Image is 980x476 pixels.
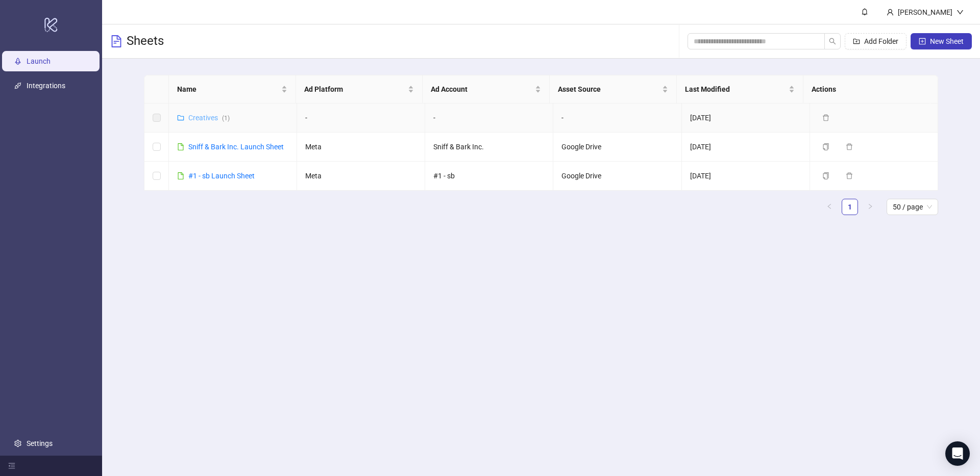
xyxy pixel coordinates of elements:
[431,84,533,95] span: Ad Account
[821,199,838,215] li: Previous Page
[177,84,279,95] span: Name
[821,199,838,215] button: left
[682,162,810,191] td: [DATE]
[919,38,926,45] span: plus-square
[822,114,829,121] span: delete
[945,441,970,466] div: Open Intercom Messenger
[822,172,829,179] span: copy
[862,199,878,215] li: Next Page
[27,82,65,90] a: Integrations
[425,133,553,162] td: Sniff & Bark Inc.
[169,75,296,103] th: Name
[127,33,164,49] h3: Sheets
[822,143,829,150] span: copy
[957,9,964,16] span: down
[677,75,804,103] th: Last Modified
[425,162,553,191] td: #1 - sb
[550,75,677,103] th: Asset Source
[842,199,857,215] a: 1
[846,143,853,150] span: delete
[862,199,878,215] button: right
[188,114,230,122] a: Creatives(1)
[27,439,53,447] a: Settings
[682,103,810,133] td: [DATE]
[423,75,550,103] th: Ad Account
[864,37,898,45] span: Add Folder
[304,84,406,95] span: Ad Platform
[296,75,423,103] th: Ad Platform
[867,203,873,209] span: right
[188,143,284,151] a: Sniff & Bark Inc. Launch Sheet
[846,172,853,179] span: delete
[842,199,858,215] li: 1
[110,35,122,47] span: file-text
[177,143,184,150] span: file
[826,203,832,209] span: left
[829,38,836,45] span: search
[894,7,957,18] div: [PERSON_NAME]
[685,84,787,95] span: Last Modified
[297,162,425,191] td: Meta
[8,462,15,469] span: menu-fold
[553,162,681,191] td: Google Drive
[558,84,660,95] span: Asset Source
[853,38,860,45] span: folder-add
[553,103,681,133] td: -
[297,103,425,133] td: -
[27,57,51,65] a: Launch
[930,37,964,45] span: New Sheet
[887,9,894,16] span: user
[803,75,930,103] th: Actions
[845,33,906,49] button: Add Folder
[861,8,868,15] span: bell
[682,133,810,162] td: [DATE]
[177,172,184,179] span: file
[887,199,938,215] div: Page Size
[893,199,932,215] span: 50 / page
[177,114,184,121] span: folder
[188,172,255,180] a: #1 - sb Launch Sheet
[425,103,553,133] td: -
[553,133,681,162] td: Google Drive
[222,115,230,122] span: ( 1 )
[911,33,972,49] button: New Sheet
[297,133,425,162] td: Meta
